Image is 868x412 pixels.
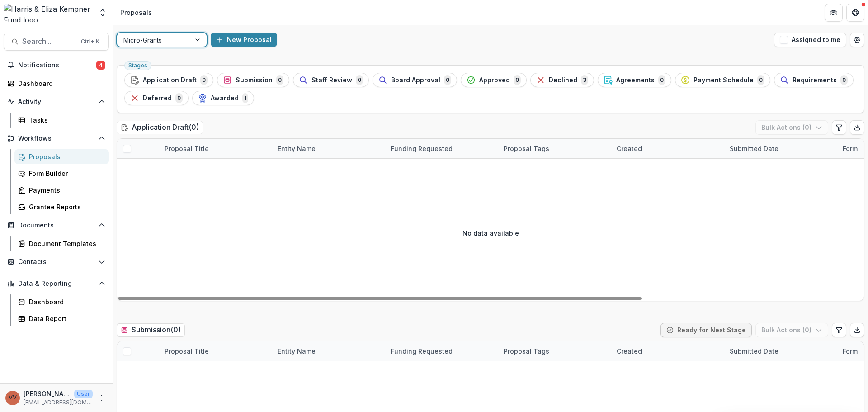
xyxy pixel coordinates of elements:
[14,199,109,214] a: Grantee Reports
[24,389,71,398] p: [PERSON_NAME]
[117,323,185,336] h2: Submission ( 0 )
[837,346,863,356] div: Form
[143,95,172,102] span: Deferred
[825,4,843,22] button: Partners
[211,33,277,47] button: New Proposal
[479,76,510,84] span: Approved
[724,139,837,158] div: Submitted Date
[832,120,846,135] button: Edit table settings
[774,73,854,87] button: Requirements0
[549,76,577,84] span: Declined
[4,218,109,232] button: Open Documents
[611,346,647,356] div: Created
[4,76,109,91] a: Dashboard
[236,76,273,84] span: Submission
[29,314,102,323] div: Data Report
[18,280,94,288] span: Data & Reporting
[793,76,837,84] span: Requirements
[143,76,197,84] span: Application Draft
[850,120,864,135] button: Export table data
[14,236,109,251] a: Document Templates
[120,8,152,17] div: Proposals
[79,37,101,47] div: Ctrl + K
[276,75,283,85] span: 0
[293,73,369,87] button: Staff Review0
[14,311,109,326] a: Data Report
[272,341,385,361] div: Entity Name
[385,144,458,153] div: Funding Requested
[461,73,527,87] button: Approved0
[14,149,109,164] a: Proposals
[4,131,109,146] button: Open Workflows
[124,73,213,87] button: Application Draft0
[724,144,784,153] div: Submitted Date
[498,139,611,158] div: Proposal Tags
[14,183,109,198] a: Payments
[117,121,203,134] h2: Application Draft ( 0 )
[611,139,724,158] div: Created
[175,93,183,103] span: 0
[832,323,846,337] button: Edit table settings
[693,76,754,84] span: Payment Schedule
[96,4,109,22] button: Open entity switcher
[18,258,94,266] span: Contacts
[385,341,498,361] div: Funding Requested
[311,76,352,84] span: Staff Review
[18,62,96,69] span: Notifications
[29,185,102,195] div: Payments
[29,202,102,212] div: Grantee Reports
[18,98,94,106] span: Activity
[581,75,588,85] span: 3
[724,341,837,361] div: Submitted Date
[192,91,254,105] button: Awarded1
[272,139,385,158] div: Entity Name
[159,139,272,158] div: Proposal Title
[444,75,451,85] span: 0
[530,73,594,87] button: Declined3
[14,294,109,309] a: Dashboard
[14,113,109,128] a: Tasks
[4,255,109,269] button: Open Contacts
[96,393,107,403] button: More
[850,33,864,47] button: Open table manager
[29,239,102,248] div: Document Templates
[660,323,752,337] button: Ready for Next Stage
[611,144,647,153] div: Created
[272,346,321,356] div: Entity Name
[29,169,102,178] div: Form Builder
[757,75,764,85] span: 0
[498,144,555,153] div: Proposal Tags
[96,61,105,70] span: 4
[18,135,94,142] span: Workflows
[18,222,94,229] span: Documents
[124,91,189,105] button: Deferred0
[514,75,521,85] span: 0
[391,76,440,84] span: Board Approval
[373,73,457,87] button: Board Approval0
[217,73,289,87] button: Submission0
[74,390,93,398] p: User
[22,37,75,46] span: Search...
[498,346,555,356] div: Proposal Tags
[611,341,724,361] div: Created
[159,341,272,361] div: Proposal Title
[4,276,109,291] button: Open Data & Reporting
[724,346,784,356] div: Submitted Date
[14,166,109,181] a: Form Builder
[24,398,93,407] p: [EMAIL_ADDRESS][DOMAIN_NAME]
[4,33,109,51] button: Search...
[29,297,102,307] div: Dashboard
[18,79,102,88] div: Dashboard
[29,115,102,125] div: Tasks
[850,323,864,337] button: Export table data
[385,346,458,356] div: Funding Requested
[242,93,248,103] span: 1
[675,73,770,87] button: Payment Schedule0
[211,95,239,102] span: Awarded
